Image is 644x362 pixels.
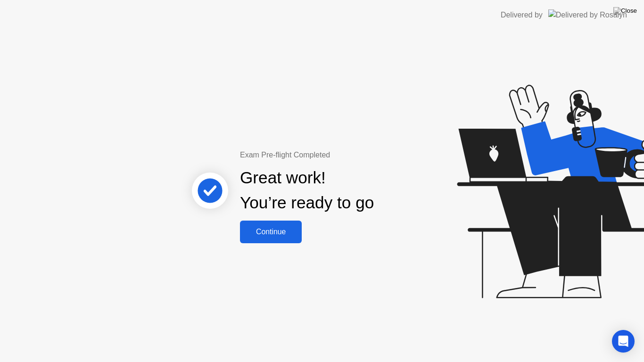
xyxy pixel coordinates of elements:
[548,9,627,20] img: Delivered by Rosalyn
[240,149,435,161] div: Exam Pre-flight Completed
[501,9,543,21] div: Delivered by
[612,330,635,353] div: Open Intercom Messenger
[613,7,637,15] img: Close
[240,221,302,243] button: Continue
[243,228,299,236] div: Continue
[240,165,374,215] div: Great work! You’re ready to go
